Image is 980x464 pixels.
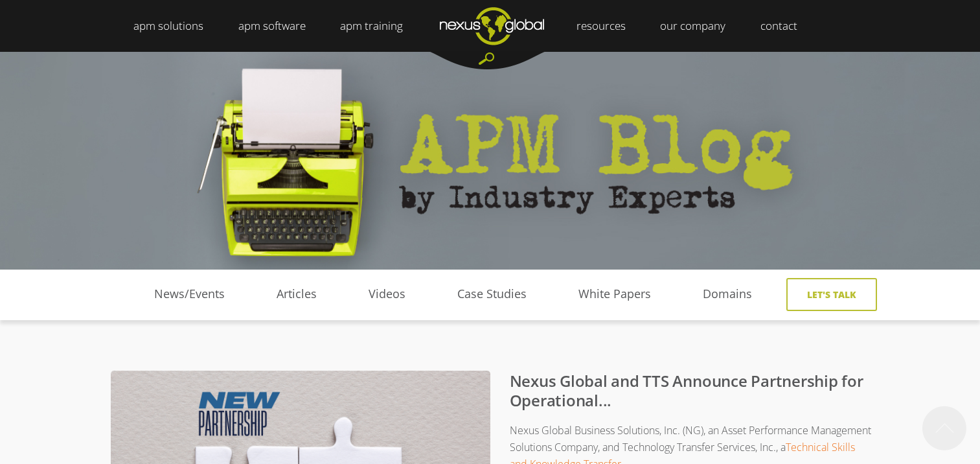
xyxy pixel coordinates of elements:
a: Articles [251,284,343,304]
a: Nexus Global and TTS Announce Partnership for Operational... [510,370,863,411]
a: Domains [677,284,778,304]
a: Videos [343,284,431,304]
a: News/Events [128,284,251,304]
a: White Papers [553,284,677,304]
a: Let's Talk [786,278,877,311]
a: Case Studies [431,284,553,304]
div: Navigation Menu [128,270,778,326]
